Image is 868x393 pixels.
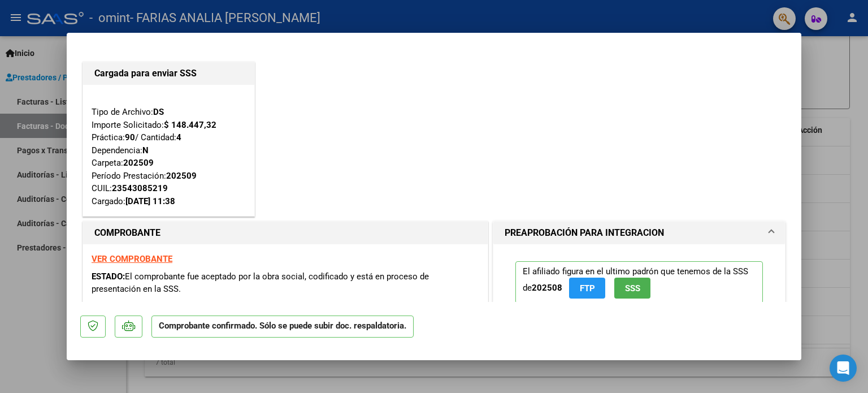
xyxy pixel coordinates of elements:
h1: PREAPROBACIÓN PARA INTEGRACION [505,226,664,240]
strong: 4 [176,132,181,142]
strong: 202509 [166,171,197,181]
span: FTP [580,283,595,293]
div: Tipo de Archivo: Importe Solicitado: Práctica: / Cantidad: Dependencia: Carpeta: Período Prestaci... [92,93,246,208]
strong: DS [153,107,164,117]
a: VER COMPROBANTE [92,254,172,264]
h1: Cargada para enviar SSS [94,67,243,80]
div: 23543085219 [112,182,168,195]
span: ESTADO: [92,271,125,282]
strong: 202509 [123,158,154,168]
strong: COMPROBANTE [94,227,160,238]
mat-expansion-panel-header: PREAPROBACIÓN PARA INTEGRACION [493,222,785,244]
strong: 202508 [532,283,562,293]
strong: [DATE] 11:38 [125,196,175,206]
p: El afiliado figura en el ultimo padrón que tenemos de la SSS de [515,261,763,304]
p: Comprobante confirmado. Sólo se puede subir doc. respaldatoria. [151,316,414,338]
span: SSS [625,283,640,293]
strong: 90 [125,132,135,142]
strong: N [142,145,149,156]
span: El comprobante fue aceptado por la obra social, codificado y está en proceso de presentación en l... [92,271,429,295]
button: SSS [614,278,650,299]
div: Open Intercom Messenger [830,355,857,382]
button: FTP [569,278,605,299]
strong: $ 148.447,32 [164,120,216,130]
